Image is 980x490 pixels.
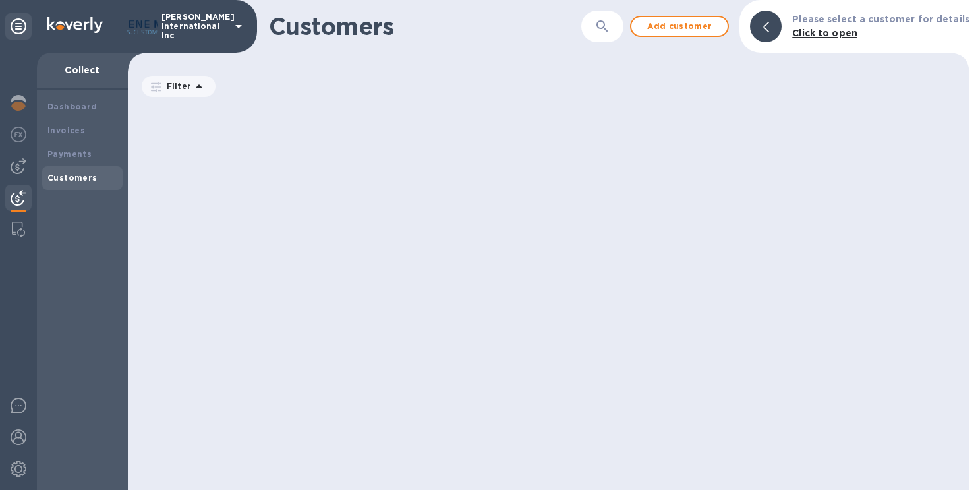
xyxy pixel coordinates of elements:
[47,173,98,183] b: Customers
[47,17,103,33] img: Logo
[47,149,92,159] b: Payments
[47,63,117,77] p: Collect
[140,99,970,490] div: grid
[269,13,553,40] h1: Customers
[47,125,85,135] b: Invoices
[792,14,969,24] b: Please select a customer for details
[47,102,98,111] b: Dashboard
[161,80,191,92] p: Filter
[630,16,729,37] button: Add customer
[161,13,227,40] p: [PERSON_NAME] International Inc
[5,13,32,40] div: Unpin categories
[642,18,717,34] span: Add customer
[792,28,857,38] b: Click to open
[11,127,26,142] img: Foreign exchange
